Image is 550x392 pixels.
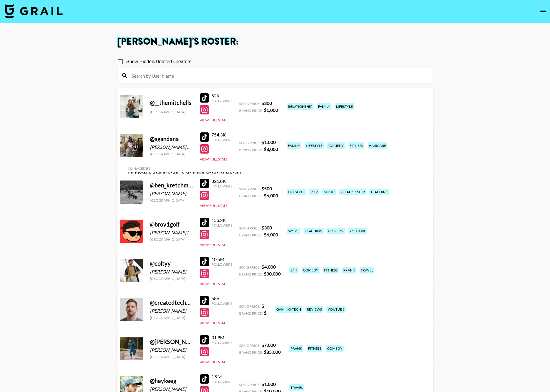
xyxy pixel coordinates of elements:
[5,4,63,18] img: Grail Talent
[200,243,227,247] button: View Full Stats
[239,194,263,198] span: Brand Price:
[239,350,263,355] span: Brand Price:
[327,228,345,234] div: comedy
[289,384,304,391] div: travel
[150,269,193,275] div: [PERSON_NAME]
[128,71,429,80] input: Search by User Name
[150,260,193,267] div: @ coltyy
[360,267,374,274] div: travel
[150,144,193,150] div: [PERSON_NAME] & [PERSON_NAME]
[211,335,232,340] div: 31.9M
[262,303,264,309] strong: $
[150,191,193,196] div: [PERSON_NAME]
[302,267,320,274] div: comedy
[211,93,232,99] div: 52K
[326,306,346,313] div: youtube
[309,189,319,195] div: pov
[126,58,192,65] span: Show Hidden/Deleted Creators
[211,138,232,142] div: Followers
[128,171,241,176] div: [PERSON_NAME][EMAIL_ADDRESS][DOMAIN_NAME]
[150,237,193,242] div: [GEOGRAPHIC_DATA]
[537,6,549,17] button: open drawer
[239,343,260,348] span: Song Price:
[327,142,345,149] div: comedy
[262,225,272,230] strong: $ 300
[264,193,278,198] strong: $ 6,000
[150,316,193,320] div: [GEOGRAPHIC_DATA]
[211,256,232,262] div: 10.5M
[323,267,339,274] div: fitness
[326,345,344,352] div: comedy
[150,386,193,392] div: [PERSON_NAME]
[239,233,263,237] span: Brand Price:
[322,189,336,195] div: music
[262,264,276,269] strong: $ 4,000
[304,228,324,234] div: teaching
[211,296,232,301] div: 586
[264,349,281,355] strong: $ 85,000
[306,306,323,313] div: reviews
[150,110,193,114] div: [GEOGRAPHIC_DATA]
[211,217,232,223] div: 153.3K
[239,272,263,276] span: Brand Price:
[262,381,276,387] strong: $ 1,000
[339,189,366,195] div: relationship
[317,103,331,110] div: family
[348,228,367,234] div: youtube
[239,311,263,316] span: Brand Price:
[262,186,272,191] strong: $ 500
[368,142,387,149] div: haircare
[264,107,278,113] strong: $ 1,000
[275,306,302,313] div: gaming/tech
[150,377,193,384] div: @ heykeeg
[150,99,193,106] div: @ __themitchells
[264,310,266,316] strong: $
[239,141,260,145] span: Song Price:
[150,230,193,236] div: [PERSON_NAME] ([PERSON_NAME])
[348,142,364,149] div: fitness
[211,374,232,380] div: 1.9M
[150,355,193,359] div: [GEOGRAPHIC_DATA]
[262,100,272,106] strong: $ 300
[211,132,232,138] div: 754.3K
[239,382,260,387] span: Song Price:
[262,139,276,145] strong: $ 1,000
[150,299,193,306] div: @ createdtechofficial
[211,178,232,184] div: 821.8K
[150,221,193,228] div: @ brov1golf
[264,271,281,276] strong: $ 30,000
[305,142,324,149] div: lifestyle
[200,118,227,122] button: View Full Stats
[211,262,232,267] div: Followers
[335,103,354,110] div: lifestyle
[150,135,193,143] div: @ agandana
[239,304,260,309] span: Song Price:
[239,226,260,230] span: Song Price:
[307,345,322,352] div: fitness
[150,276,193,281] div: [GEOGRAPHIC_DATA]
[264,146,278,152] strong: $ 8,000
[211,301,232,306] div: Followers
[200,203,227,208] button: View Full Stats
[342,267,356,274] div: prank
[211,223,232,227] div: Followers
[287,189,306,195] div: lifestyle
[200,282,227,286] button: View Full Stats
[369,189,389,195] div: teaching
[264,232,278,237] strong: $ 6,000
[289,267,298,274] div: 24h
[128,166,241,171] div: Managed By
[211,380,232,384] div: Followers
[211,184,232,188] div: Followers
[239,187,260,191] span: Song Price:
[239,147,263,152] span: Brand Price:
[150,338,193,345] div: @ [PERSON_NAME].[PERSON_NAME]
[150,198,193,203] div: [GEOGRAPHIC_DATA]
[200,157,227,161] button: View Full Stats
[211,340,232,345] div: Followers
[200,360,227,364] button: View Full Stats
[262,342,276,348] strong: $ 7,000
[150,152,193,156] div: [GEOGRAPHIC_DATA]
[239,108,263,113] span: Brand Price:
[287,228,300,234] div: sport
